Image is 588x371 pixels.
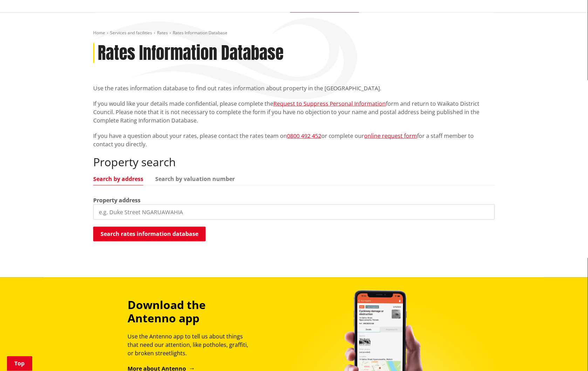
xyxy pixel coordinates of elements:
[287,132,321,140] a: 0800 492 452
[98,43,283,63] h1: Rates Information Database
[93,30,495,36] nav: breadcrumb
[93,176,143,182] a: Search by address
[93,84,495,92] p: Use the rates information database to find out rates information about property in the [GEOGRAPHI...
[273,100,386,107] a: Request to Suppress Personal Information
[157,30,168,36] a: Rates
[556,342,581,367] iframe: Messenger Launcher
[93,227,206,241] button: Search rates information database
[93,204,495,220] input: e.g. Duke Street NGARUAWAHIA
[110,30,152,36] a: Services and facilities
[155,176,235,182] a: Search by valuation number
[173,30,227,36] span: Rates Information Database
[364,132,417,140] a: online request form
[128,299,254,325] h3: Download the Antenno app
[128,332,254,358] p: Use the Antenno app to tell us about things that need our attention, like potholes, graffiti, or ...
[93,155,495,169] h2: Property search
[93,30,105,36] a: Home
[7,356,32,371] a: Top
[93,132,495,148] p: If you have a question about your rates, please contact the rates team on or complete our for a s...
[93,196,141,204] label: Property address
[93,99,495,125] p: If you would like your details made confidential, please complete the form and return to Waikato ...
